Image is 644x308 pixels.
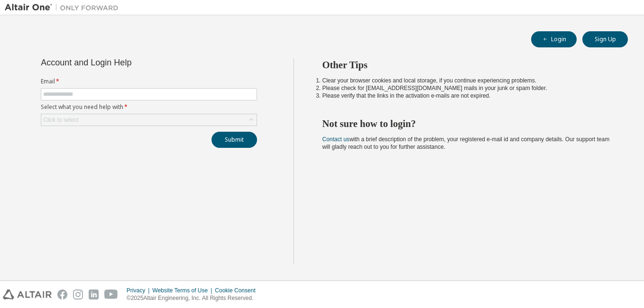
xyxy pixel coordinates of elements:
[41,114,257,126] div: Click to select
[43,116,78,124] div: Click to select
[212,132,257,148] button: Submit
[322,84,611,92] li: Please check for [EMAIL_ADDRESS][DOMAIN_NAME] mails in your junk or spam folder.
[89,290,99,299] img: linkedin.svg
[582,31,628,47] button: Sign Up
[127,287,152,294] div: Privacy
[531,31,577,47] button: Login
[104,290,118,299] img: youtube.svg
[57,290,67,299] img: facebook.svg
[3,290,52,299] img: altair_logo.svg
[322,136,350,143] a: Contact us
[5,3,123,12] img: Altair One
[322,77,611,84] li: Clear your browser cookies and local storage, if you continue experiencing problems.
[322,92,611,100] li: Please verify that the links in the activation e-mails are not expired.
[41,103,257,111] label: Select what you need help with
[322,59,611,71] h2: Other Tips
[41,78,257,85] label: Email
[322,118,611,130] h2: Not sure how to login?
[73,290,83,299] img: instagram.svg
[322,136,610,150] span: with a brief description of the problem, your registered e-mail id and company details. Our suppo...
[152,287,215,294] div: Website Terms of Use
[41,59,214,66] div: Account and Login Help
[215,287,261,294] div: Cookie Consent
[127,294,261,302] p: © 2025 Altair Engineering, Inc. All Rights Reserved.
